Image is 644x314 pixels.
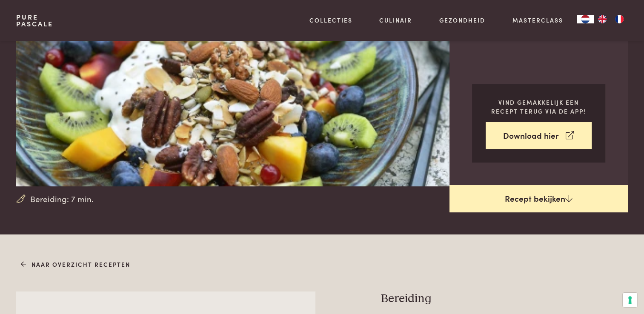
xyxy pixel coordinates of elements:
[30,193,94,205] span: Bereiding: 7 min.
[623,293,637,307] button: Uw voorkeuren voor toestemming voor trackingtechnologieën
[594,15,628,23] ul: Language list
[439,16,485,25] a: Gezondheid
[577,15,628,23] aside: Language selected: Nederlands
[449,185,628,212] a: Recept bekijken
[577,15,594,23] a: NL
[309,16,352,25] a: Collecties
[381,291,628,306] h3: Bereiding
[486,122,592,149] a: Download hier
[611,15,628,23] a: FR
[379,16,412,25] a: Culinair
[486,98,592,115] p: Vind gemakkelijk een recept terug via de app!
[512,16,563,25] a: Masterclass
[16,14,53,27] a: PurePascale
[594,15,611,23] a: EN
[577,15,594,23] div: Language
[21,260,130,269] a: Naar overzicht recepten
